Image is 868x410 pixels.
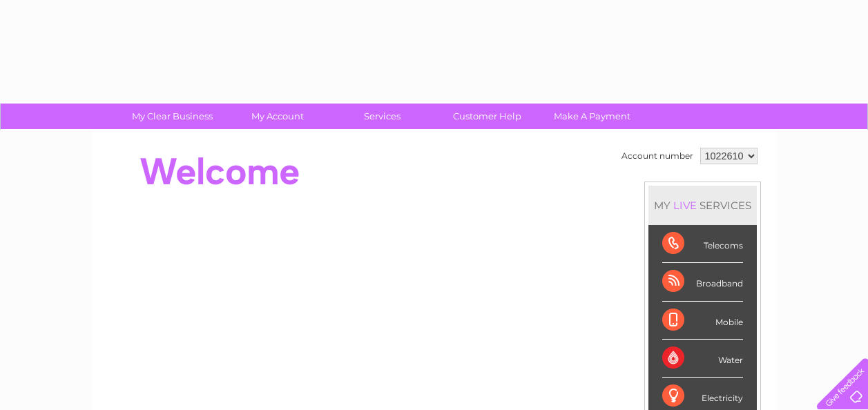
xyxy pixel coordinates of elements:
div: Water [662,340,743,378]
div: MY SERVICES [648,186,757,225]
a: Make A Payment [535,104,649,129]
div: Telecoms [662,225,743,263]
div: LIVE [671,199,700,212]
a: My Clear Business [115,104,229,129]
td: Account number [618,144,697,168]
div: Broadband [662,263,743,301]
a: Services [325,104,439,129]
a: My Account [220,104,334,129]
div: Mobile [662,302,743,340]
a: Customer Help [430,104,544,129]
